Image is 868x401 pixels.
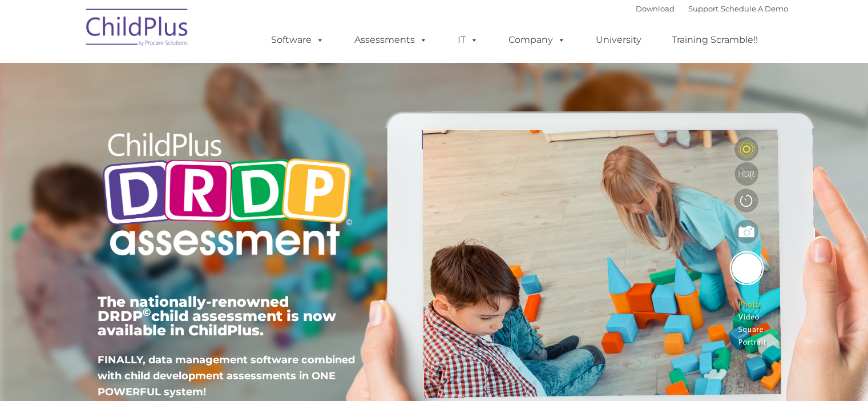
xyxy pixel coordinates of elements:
img: ChildPlus by Procare Solutions [80,1,195,58]
a: Training Scramble!! [660,29,769,51]
a: Company [497,29,577,51]
span: The nationally-renowned DRDP child assessment is now available in ChildPlus. [98,293,336,339]
font: | [636,4,788,13]
a: Download [636,4,675,13]
a: Support [688,4,718,13]
a: Software [260,29,336,51]
sup: © [143,306,151,319]
a: IT [446,29,490,51]
a: Schedule A Demo [721,4,788,13]
span: FINALLY, data management software combined with child development assessments in ONE POWERFUL sys... [98,354,355,398]
img: Copyright - DRDP Logo Light [98,117,357,275]
a: University [584,29,653,51]
a: Assessments [343,29,439,51]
